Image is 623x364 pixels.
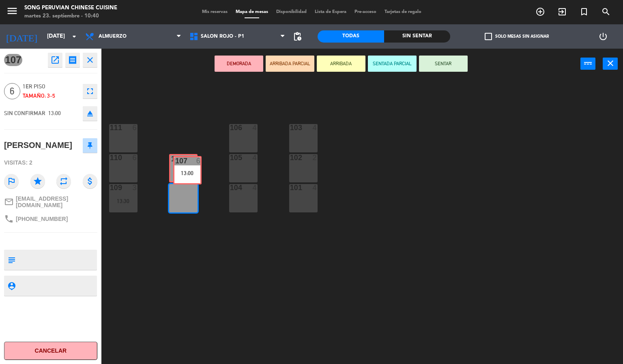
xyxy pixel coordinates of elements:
[133,154,137,161] div: 6
[535,7,545,17] i: add_circle_outline
[83,84,97,98] button: fullscreen
[48,110,61,116] span: 13:00
[4,195,97,208] a: mail_outline[EMAIL_ADDRESS][DOMAIN_NAME]
[313,154,318,161] div: 2
[311,10,350,14] span: Lista de Espera
[83,53,97,67] button: close
[133,124,137,131] div: 6
[290,124,290,131] div: 103
[23,91,79,101] div: Tamaño: 3-5
[16,195,97,208] span: [EMAIL_ADDRESS][DOMAIN_NAME]
[317,56,365,72] button: ARRIBADA
[272,10,311,14] span: Disponibilidad
[6,5,18,17] i: menu
[30,174,45,188] i: star
[368,56,417,72] button: SENTADA PARCIAL
[68,55,77,65] i: receipt
[133,184,137,191] div: 3
[557,7,567,17] i: exit_to_app
[583,58,593,68] i: power_input
[4,156,97,170] div: Visitas: 2
[579,7,589,17] i: turned_in_not
[24,4,117,12] div: Song Peruvian Chinese Cuisine
[16,216,68,222] span: [PHONE_NUMBER]
[4,214,14,224] i: phone
[485,33,492,40] span: check_box_outline_blank
[50,55,60,65] i: open_in_new
[384,30,451,43] div: Sin sentar
[253,184,258,191] div: 4
[485,33,549,40] label: Solo mesas sin asignar
[85,109,95,118] i: eject
[4,174,19,188] i: outlined_flag
[6,5,18,20] button: menu
[4,139,72,152] div: [PERSON_NAME]
[192,155,196,163] div: 5
[313,124,318,131] div: 4
[23,82,79,91] span: 1er piso
[380,10,425,14] span: Tarjetas de regalo
[24,12,117,20] div: martes 23. septiembre - 10:40
[99,34,127,39] span: Almuerzo
[56,174,71,188] i: repeat
[85,55,95,65] i: close
[201,34,244,39] span: SALON ROJO - P1
[603,58,618,70] button: close
[232,10,272,14] span: Mapa de mesas
[4,197,14,207] i: mail_outline
[601,7,611,17] i: search
[253,154,258,161] div: 4
[109,198,137,204] div: 13:30
[7,255,16,264] i: subject
[215,56,263,72] button: DEMORADA
[419,56,468,72] button: SENTAR
[85,86,95,96] i: fullscreen
[7,281,16,290] i: person_pin
[198,10,232,14] span: Mis reservas
[266,56,314,72] button: ARRIBADA PARCIAL
[292,32,302,41] span: pending_actions
[606,58,615,68] i: close
[4,83,20,99] span: 6
[69,32,79,41] i: arrow_drop_down
[83,174,97,188] i: attach_money
[313,184,318,191] div: 4
[580,58,595,70] button: power_input
[290,184,290,191] div: 101
[318,30,384,43] div: Todas
[4,342,97,360] button: Cancelar
[83,106,97,121] button: eject
[48,53,62,67] button: open_in_new
[598,32,608,41] i: power_settings_new
[350,10,380,14] span: Pre-acceso
[4,110,45,116] span: SIN CONFIRMAR
[4,54,22,66] span: 107
[290,154,290,161] div: 102
[65,53,80,67] button: receipt
[253,124,258,131] div: 4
